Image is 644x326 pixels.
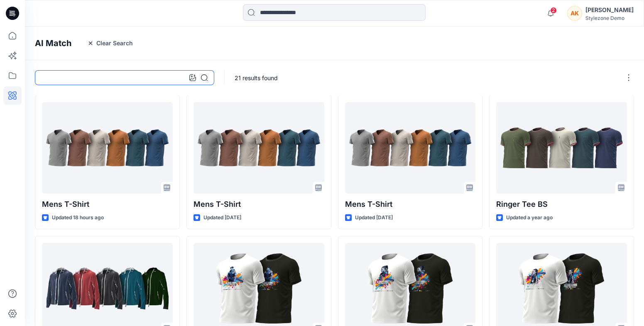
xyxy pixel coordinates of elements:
[193,199,324,210] p: Mens T-Shirt
[585,5,634,15] div: [PERSON_NAME]
[35,38,71,48] h4: AI Match
[585,15,634,21] div: Stylezone Demo
[235,74,278,82] p: 21 results found
[82,37,138,50] button: Clear Search
[567,6,582,21] div: AK
[345,199,476,210] p: Mens T-Shirt
[355,213,393,222] p: Updated [DATE]
[52,213,104,222] p: Updated 18 hours ago
[550,7,557,14] span: 2
[345,102,476,194] a: Mens T-Shirt
[42,102,173,194] a: Mens T-Shirt
[496,102,627,194] a: Ringer Tee BS
[193,102,324,194] a: Mens T-Shirt
[506,213,553,222] p: Updated a year ago
[496,199,627,210] p: Ringer Tee BS
[203,213,241,222] p: Updated [DATE]
[42,199,173,210] p: Mens T-Shirt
